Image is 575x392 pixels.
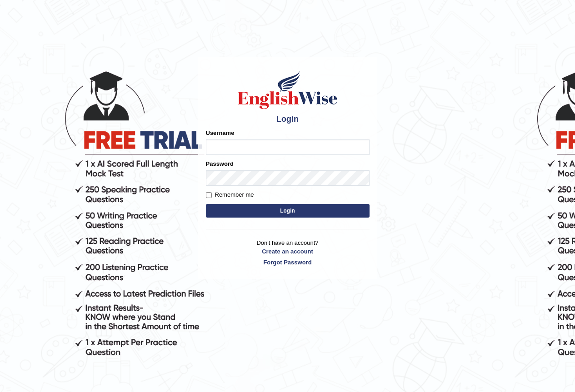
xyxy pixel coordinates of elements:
label: Remember me [206,190,254,199]
img: Logo of English Wise sign in for intelligent practice with AI [236,69,340,110]
h4: Login [206,115,370,124]
input: Remember me [206,192,212,198]
button: Login [206,204,370,218]
p: Don't have an account? [206,238,370,267]
a: Forgot Password [206,258,370,267]
label: Password [206,159,234,168]
a: Create an account [206,247,370,256]
label: Username [206,129,235,137]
